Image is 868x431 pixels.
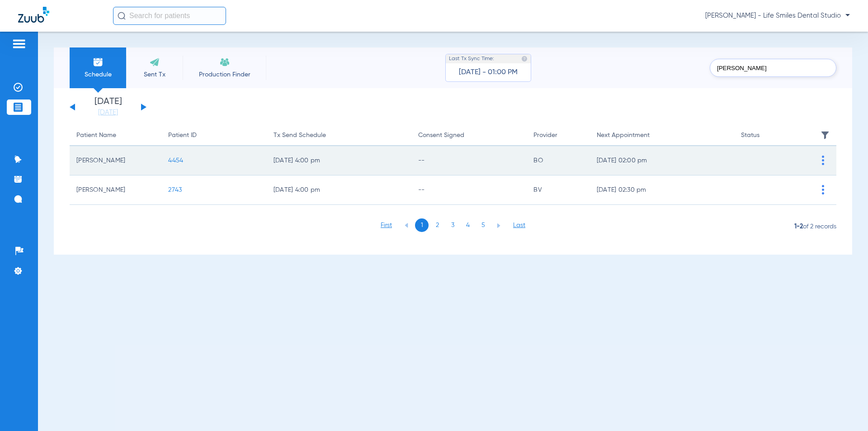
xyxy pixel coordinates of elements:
[76,130,155,140] div: Patient Name
[118,12,126,20] img: Search Icon
[149,57,160,67] img: Sent Tx
[168,157,183,164] span: 4454
[189,70,259,79] span: Production Finder
[81,108,135,117] a: [DATE]
[168,187,182,193] span: 2743
[794,218,836,235] span: of 2 records
[461,218,475,232] li: 4
[527,146,590,175] td: BO
[168,130,197,140] div: Patient ID
[76,130,116,140] div: Patient Name
[274,185,405,194] span: [DATE] 4:00 pm
[710,59,836,77] input: SEARCH by patient ID or name
[274,130,326,140] div: Tx Send Schedule
[459,68,518,77] span: [DATE] - 01:00 PM
[430,218,444,232] li: 2
[415,218,429,232] li: 1
[411,146,527,175] td: --
[741,130,806,140] div: Status
[705,11,850,20] span: [PERSON_NAME] - Life Smiles Dental Studio
[446,218,459,232] li: 3
[133,70,176,79] span: Sent Tx
[81,97,135,117] li: [DATE]
[418,130,464,140] div: Consent Signed
[822,185,824,194] img: group-vertical.svg
[76,70,119,79] span: Schedule
[219,57,230,67] img: Recare
[497,223,500,228] img: arrow-right-blue.svg
[113,7,226,25] input: Search for patients
[533,130,583,140] div: Provider
[533,130,557,140] div: Provider
[822,156,824,165] img: group-vertical.svg
[597,130,728,140] div: Next Appointment
[18,7,49,23] img: Zuub Logo
[411,175,527,205] td: --
[527,175,590,205] td: BV
[821,131,830,140] img: filter.svg
[513,221,525,230] li: Last
[70,175,161,205] td: [PERSON_NAME]
[741,130,759,140] div: Status
[418,130,520,140] div: Consent Signed
[93,57,104,67] img: Schedule
[12,38,26,49] img: hamburger-icon
[70,146,161,175] td: [PERSON_NAME]
[381,221,392,230] li: First
[405,223,408,228] img: arrow-left-blue.svg
[590,175,735,205] td: [DATE] 02:30 pm
[521,56,528,62] img: last sync help info
[590,146,735,175] td: [DATE] 02:00 pm
[274,156,405,165] span: [DATE] 4:00 pm
[168,130,259,140] div: Patient ID
[794,223,803,230] b: 1-2
[449,54,494,63] span: Last Tx Sync Time:
[597,130,650,140] div: Next Appointment
[823,388,868,431] iframe: Chat Widget
[274,130,405,140] div: Tx Send Schedule
[476,218,490,232] li: 5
